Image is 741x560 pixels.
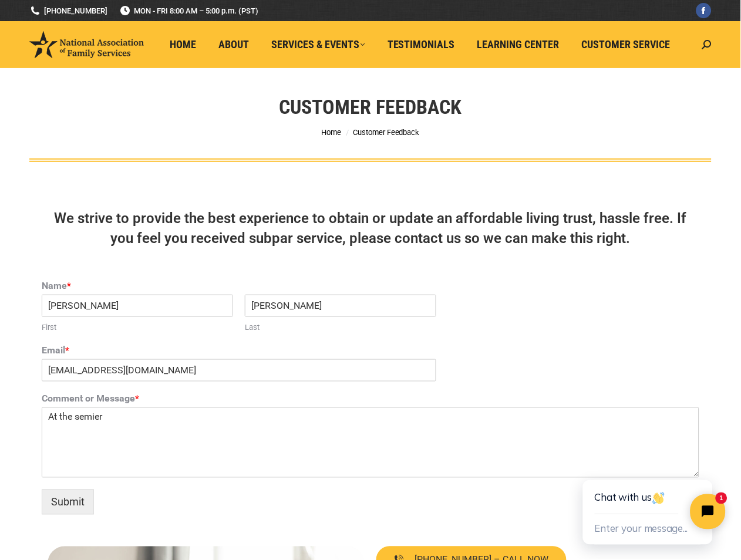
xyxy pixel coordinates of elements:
span: Customer Feedback [353,128,420,137]
h3: We strive to provide the best experience to obtain or update an affordable living trust, hassle f... [42,209,699,248]
span: Testimonials [388,38,455,51]
h1: Customer Feedback [279,94,462,120]
a: Customer Service [574,33,679,56]
a: Testimonials [379,33,463,56]
a: Facebook page opens in new window [696,3,712,18]
label: Email [42,345,699,357]
iframe: Tidio Chat [557,443,741,560]
a: Home [321,128,341,137]
span: Home [170,38,196,51]
img: National Association of Family Services [29,31,144,58]
span: Learning Center [477,38,560,51]
a: Home [161,33,204,56]
span: Services & Events [271,38,365,51]
span: MON - FRI 8:00 AM – 5:00 p.m. (PST) [119,5,258,16]
a: Learning Center [469,33,568,56]
button: Submit [42,490,94,515]
label: Last [245,323,436,333]
label: Comment or Message [42,393,699,406]
label: Name [42,280,699,292]
span: Customer Service [582,38,671,51]
label: First [42,323,233,333]
a: About [210,33,257,56]
a: [PHONE_NUMBER] [29,5,107,16]
span: About [218,38,249,51]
